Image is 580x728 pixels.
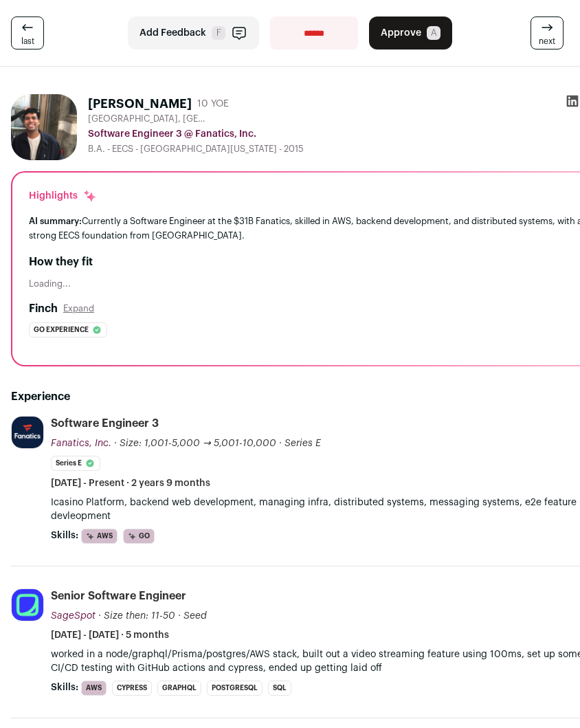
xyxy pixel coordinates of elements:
[268,681,291,696] li: SQL
[11,94,77,160] img: 8e6f048cfea88a3399469717f1cb2376e7a9c0f4d45066b8aa52016275feab47.jpg
[285,439,321,448] span: Series E
[112,681,152,696] li: Cypress
[178,609,181,623] span: ·
[29,217,82,225] span: AI summary:
[183,611,207,621] span: Seed
[12,417,43,448] img: 1fa0292f7bf6e45ceb84e820039e33f2ecb24da2f6310df376420448d65268e7.jpg
[88,94,192,113] h1: [PERSON_NAME]
[29,189,97,203] div: Highlights
[98,611,175,621] span: · Size then: 11-50
[51,611,96,621] span: SageSpot
[34,323,89,337] span: Go experience
[11,16,44,49] a: last
[51,628,169,642] span: [DATE] - [DATE] · 5 months
[51,588,186,604] div: Senior Software Engineer
[114,439,276,448] span: · Size: 1,001-5,000 → 5,001-10,000
[279,437,282,450] span: ·
[197,97,229,111] div: 10 YOE
[128,16,259,49] button: Add Feedback F
[51,681,78,694] span: Skills:
[207,681,263,696] li: PostgreSQL
[81,529,118,544] li: AWS
[381,26,421,40] span: Approve
[369,16,452,49] button: Approve A
[531,16,564,49] a: next
[88,113,212,124] span: [GEOGRAPHIC_DATA], [GEOGRAPHIC_DATA], [GEOGRAPHIC_DATA]
[212,26,225,40] span: F
[21,36,34,47] span: last
[123,529,155,544] li: Go
[29,300,58,317] h2: Finch
[157,681,201,696] li: GraphQL
[539,36,555,47] span: next
[81,681,107,696] li: AWS
[51,476,210,490] span: [DATE] - Present · 2 years 9 months
[51,529,78,542] span: Skills:
[51,456,100,471] li: Series E
[63,303,94,314] button: Expand
[12,589,43,621] img: e225e60aac2ef2a979c3123425ba4150f4f68279d10c2a6bd454b90c38a56cc8.jpg
[51,416,159,431] div: Software Engineer 3
[140,26,206,40] span: Add Feedback
[51,439,111,448] span: Fanatics, Inc.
